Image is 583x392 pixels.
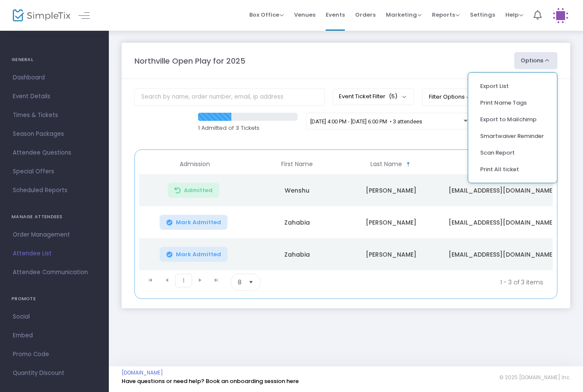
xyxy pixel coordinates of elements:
[438,206,566,238] td: [EMAIL_ADDRESS][DOMAIN_NAME]
[12,51,97,68] h4: GENERAL
[176,219,221,226] span: Mark Admitted
[405,161,412,168] span: Sortable
[344,206,438,238] td: [PERSON_NAME]
[344,174,438,206] td: [PERSON_NAME]
[281,161,313,168] span: First Name
[473,128,552,144] li: Smartwaiver Reminder
[13,72,96,83] span: Dashboard
[249,11,284,19] span: Box Office
[13,110,96,121] span: Times & Tickets
[386,11,422,19] span: Marketing
[370,161,402,168] span: Last Name
[238,278,242,287] span: 8
[438,174,566,206] td: [EMAIL_ADDRESS][DOMAIN_NAME]
[13,91,96,102] span: Event Details
[389,93,397,100] span: (5)
[505,11,523,19] span: Help
[250,238,344,270] td: Zahabia
[514,52,558,69] button: Options
[13,330,96,341] span: Embed
[344,238,438,270] td: [PERSON_NAME]
[245,274,257,290] button: Select
[473,78,552,94] li: Export List
[13,129,96,140] span: Season Packages
[168,183,219,198] button: Admitted
[134,88,325,106] input: Search by name, order number, email, ip address
[310,118,422,125] span: [DATE] 4:00 PM - [DATE] 6:00 PM • 3 attendees
[198,124,297,132] p: 1 Admitted of 3 Tickets
[160,247,228,262] button: Mark Admitted
[326,4,345,26] span: Events
[13,267,96,278] span: Attendee Communication
[13,166,96,177] span: Special Offers
[250,206,344,238] td: Zahabia
[122,377,299,385] a: Have questions or need help? Book an onboarding session here
[438,238,566,270] td: [EMAIL_ADDRESS][DOMAIN_NAME]
[473,144,552,161] li: Scan Report
[473,111,552,128] li: Export to Mailchimp
[13,311,96,322] span: Social
[250,174,344,206] td: Wenshu
[12,290,97,307] h4: PROMOTE
[345,274,543,291] kendo-pager-info: 1 - 3 of 3 items
[333,88,414,105] button: Event Ticket Filter(5)
[139,154,553,270] div: Data table
[13,185,96,196] span: Scheduled Reports
[355,4,376,26] span: Orders
[473,94,552,111] li: Print Name Tags
[13,349,96,360] span: Promo Code
[184,187,213,194] span: Admitted
[13,147,96,158] span: Attendee Questions
[180,161,210,168] span: Admission
[134,55,245,67] m-panel-title: Northville Open Play for 2025
[470,4,495,26] span: Settings
[176,251,221,258] span: Mark Admitted
[422,88,479,105] button: Filter Options
[499,374,570,381] span: © 2025 [DOMAIN_NAME] Inc.
[175,274,192,287] span: Page 1
[13,248,96,259] span: Attendee List
[432,11,460,19] span: Reports
[13,229,96,240] span: Order Management
[13,368,96,379] span: Quantity Discount
[160,215,228,230] button: Mark Admitted
[12,208,97,225] h4: MANAGE ATTENDEES
[473,161,552,178] li: Print All ticket
[122,369,163,376] a: [DOMAIN_NAME]
[294,4,315,26] span: Venues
